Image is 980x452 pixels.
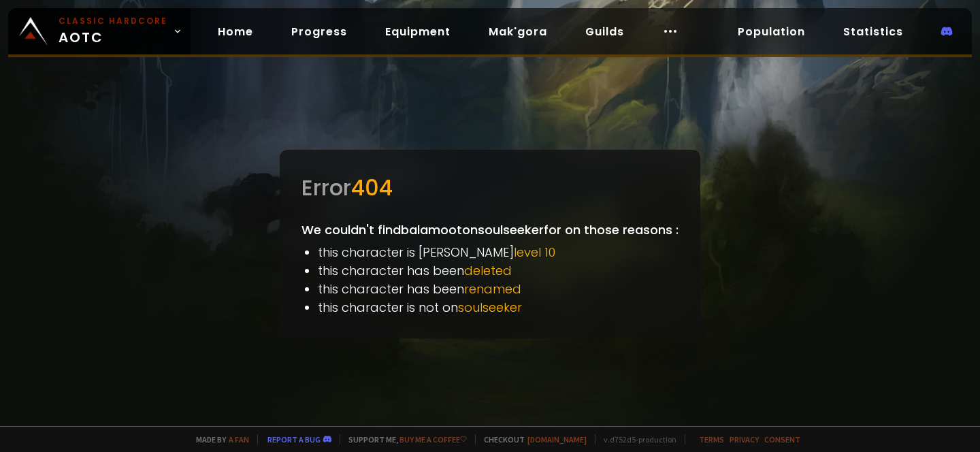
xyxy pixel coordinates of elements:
a: Buy me a coffee [399,434,467,445]
a: Statistics [832,18,914,46]
span: 404 [351,172,393,203]
a: Terms [699,434,724,445]
li: this character has been [318,280,679,298]
span: Support me, [340,434,467,445]
a: Guilds [574,18,635,46]
span: level 10 [514,244,555,261]
li: this character is [PERSON_NAME] [318,243,679,261]
a: a fan [229,434,249,445]
li: this character has been [318,261,679,280]
div: We couldn't find balamoot on soulseeker for on those reasons : [280,150,700,338]
span: renamed [464,280,521,297]
a: Equipment [374,18,461,46]
span: soulseeker [458,299,522,316]
small: Classic Hardcore [59,15,167,27]
a: Home [207,18,264,46]
a: Privacy [730,434,759,445]
a: [DOMAIN_NAME] [527,434,587,445]
a: Population [727,18,816,46]
span: Made by [188,434,249,445]
a: Mak'gora [478,18,558,46]
a: Progress [280,18,358,46]
span: deleted [464,262,512,279]
span: AOTC [59,15,167,48]
a: Consent [764,434,800,445]
div: Error [301,172,679,204]
span: Checkout [475,434,587,445]
span: v. d752d5 - production [595,434,676,445]
a: Report a bug [267,434,321,445]
li: this character is not on [318,298,679,317]
a: Classic HardcoreAOTC [8,8,191,54]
